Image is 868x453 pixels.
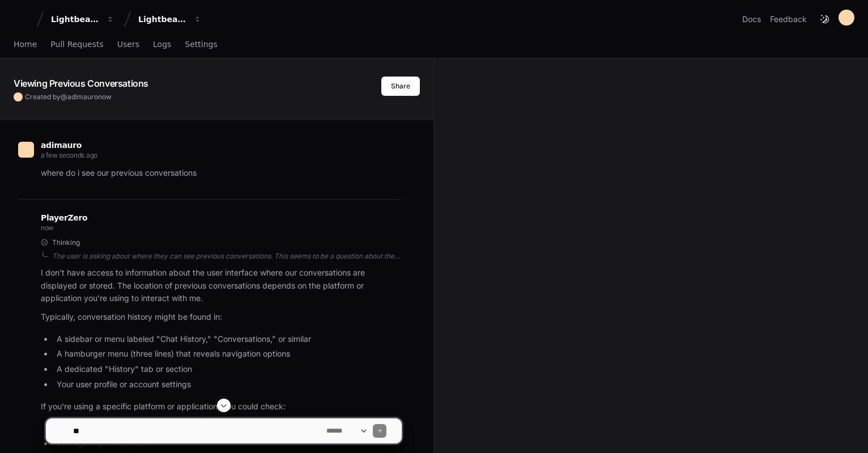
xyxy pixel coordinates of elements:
span: adimauro [41,141,82,150]
span: Home [14,41,37,48]
button: Feedback [770,14,807,25]
a: Users [117,32,139,58]
span: a few seconds ago [41,151,97,159]
button: Lightbeam Health Solutions [134,9,206,29]
p: I don't have access to information about the user interface where our conversations are displayed... [41,266,402,305]
span: Created by [25,92,112,101]
span: PlayerZero [41,214,87,221]
span: now [41,223,54,232]
div: The user is asking about where they can see previous conversations. This seems to be a question a... [52,252,402,261]
p: where do i see our previous conversations [41,167,402,180]
a: Settings [185,32,217,58]
a: Logs [153,32,171,58]
p: Typically, conversation history might be found in: [41,311,402,324]
a: Pull Requests [50,32,103,58]
a: Docs [742,14,761,25]
div: Lightbeam Health [51,14,100,25]
li: A sidebar or menu labeled "Chat History," "Conversations," or similar [53,333,402,346]
span: Thinking [52,238,80,247]
span: Settings [185,41,217,48]
li: A hamburger menu (three lines) that reveals navigation options [53,348,402,361]
span: Pull Requests [50,41,103,48]
li: A dedicated "History" tab or section [53,363,402,376]
app-text-character-animate: Viewing Previous Conversations [14,78,148,89]
button: Share [381,77,420,96]
span: adimauro [67,92,98,101]
span: @ [61,92,67,101]
div: Lightbeam Health Solutions [138,14,187,25]
span: Logs [153,41,171,48]
button: Lightbeam Health [46,9,119,29]
span: now [98,92,112,101]
a: Home [14,32,37,58]
li: Your user profile or account settings [53,378,402,391]
span: Users [117,41,139,48]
